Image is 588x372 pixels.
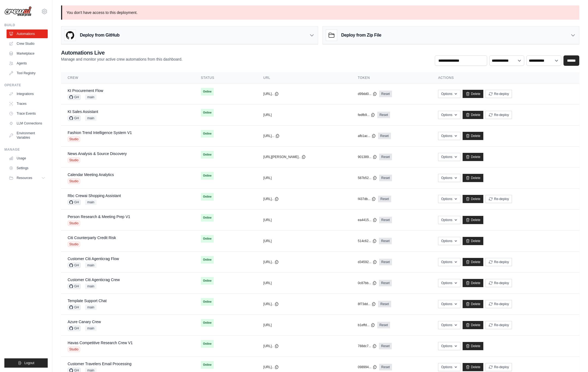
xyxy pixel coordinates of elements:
button: 098994... [358,365,377,369]
button: Options [438,132,460,140]
button: Options [438,195,460,203]
a: Customer Citi Agenticrag Flow [68,257,119,261]
a: News Analysis & Source Discovery [68,151,127,156]
span: Online [201,256,214,264]
a: Delete [463,153,484,161]
p: You don't have access to this deployment. [61,5,579,20]
span: Online [201,298,214,306]
button: Logout [4,358,48,368]
a: Reset [379,91,392,97]
span: Studio [68,136,80,142]
button: d99dd0... [358,92,377,96]
a: Reset [378,196,391,202]
a: Reset [377,322,390,328]
a: Automations [7,29,48,38]
a: Delete [463,258,484,266]
span: Online [201,277,214,285]
th: URL [257,72,351,84]
span: Online [201,193,214,201]
button: Options [438,216,460,224]
th: Token [351,72,432,84]
span: Studio [68,221,80,226]
span: Resources [17,176,32,180]
button: Options [438,300,460,308]
span: main [85,305,97,310]
span: GH [68,305,81,310]
span: main [85,263,97,268]
button: 788dc7... [358,344,377,348]
span: Online [201,340,214,348]
th: Crew [61,72,194,84]
a: Fashion Trend Intelligence System V1 [68,130,132,135]
span: Online [201,109,214,117]
p: Manage and monitor your active crew automations from this dashboard. [61,56,182,62]
button: Re-deploy [486,195,512,203]
button: d34592... [358,260,377,264]
a: Delete [463,279,484,287]
a: Delete [463,111,484,119]
a: Delete [463,237,484,245]
a: Reset [379,175,392,181]
a: Reset [379,364,392,370]
a: Delete [463,321,484,329]
span: main [85,326,97,331]
span: main [85,115,97,121]
span: Online [201,319,214,327]
h3: Deploy from Zip File [341,32,381,38]
span: Online [201,172,214,180]
a: Reset [379,259,392,265]
a: Template Support Chat [68,299,107,303]
a: Rbc Crewai Shopping Assistant [68,194,121,198]
button: afb1ac... [358,134,376,138]
a: Reset [379,280,392,286]
span: GH [68,94,81,100]
a: Reset [377,112,390,118]
span: GH [68,200,81,205]
button: b1effd... [358,323,375,327]
button: fedfb9... [358,113,375,117]
a: Settings [7,164,48,172]
a: Reset [379,343,392,349]
button: f437db... [358,197,376,201]
a: Kt Procurement Flow [68,88,103,93]
a: Crew Studio [7,39,48,48]
a: Traces [7,99,48,108]
span: Logout [24,361,34,365]
a: Delete [463,174,484,182]
span: Online [201,214,214,222]
button: Re-deploy [486,111,512,119]
a: Delete [463,363,484,371]
button: Re-deploy [486,279,512,287]
button: 0c87bb... [358,281,377,285]
a: Delete [463,90,484,98]
button: Re-deploy [486,321,512,329]
a: Delete [463,195,484,203]
span: GH [68,284,81,289]
span: Studio [68,178,80,184]
a: Reset [378,301,391,307]
a: Tool Registry [7,69,48,78]
button: Options [438,90,460,98]
a: Reset [379,154,392,160]
a: Usage [7,154,48,163]
a: Trace Events [7,109,48,118]
div: Build [4,23,48,27]
a: LLM Connections [7,119,48,128]
th: Actions [432,72,579,84]
button: 514c62... [358,239,377,243]
button: Resources [7,174,48,182]
img: GitHub Logo [65,30,76,41]
button: Options [438,279,460,287]
a: Customer Citi Agenticrag Crew [68,278,120,282]
button: Re-deploy [486,258,512,266]
a: Calendar Meeting Analytics [68,172,114,177]
h2: Automations Live [61,49,182,56]
button: Options [438,153,460,161]
a: Agents [7,59,48,68]
span: Online [201,151,214,159]
a: Reset [379,217,392,223]
button: Options [438,174,460,182]
a: Person Research & Meeting Prep V1 [68,215,130,219]
button: Options [438,111,460,119]
span: GH [68,263,81,268]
